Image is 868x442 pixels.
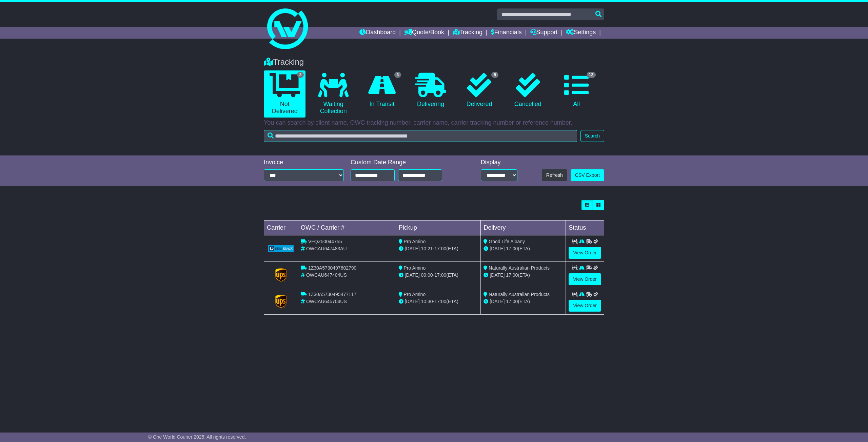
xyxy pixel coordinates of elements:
[489,292,550,297] span: Naturally Australian Products
[484,272,563,279] div: (ETA)
[306,246,347,251] span: OWCAU647483AU
[312,70,354,118] a: Waiting Collection
[566,220,604,235] td: Status
[404,27,444,39] a: Quote/Book
[491,27,522,39] a: Financials
[361,70,403,110] a: 3 In Transit
[569,300,601,312] a: View Order
[275,268,287,282] img: GetCarrierServiceLogo
[405,272,420,278] span: [DATE]
[507,70,549,110] a: Cancelled
[264,159,344,166] div: Invoice
[264,70,305,118] a: 3 Not Delivered
[399,245,478,252] div: - (ETA)
[351,159,459,166] div: Custom Date Range
[506,272,518,278] span: 17:00
[306,299,347,304] span: OWCAU645704US
[404,239,426,244] span: Pro Amino
[268,245,294,252] img: GetCarrierServiceLogo
[399,298,478,305] div: - (ETA)
[481,220,566,235] td: Delivery
[405,246,420,251] span: [DATE]
[308,292,356,297] span: 1Z30A5730495477117
[490,299,505,304] span: [DATE]
[308,239,342,244] span: VFQZ50044755
[399,272,478,279] div: - (ETA)
[434,272,446,278] span: 17:00
[489,239,525,244] span: Good Life Albany
[453,27,482,39] a: Tracking
[484,298,563,305] div: (ETA)
[396,220,481,235] td: Pickup
[571,169,604,181] a: CSV Export
[410,70,451,110] a: Delivering
[587,72,596,78] span: 12
[298,220,396,235] td: OWC / Carrier #
[148,434,246,440] span: © One World Courier 2025. All rights reserved.
[306,272,347,278] span: OWCAU647404US
[404,265,426,271] span: Pro Amino
[421,272,433,278] span: 09:00
[421,246,433,251] span: 10:21
[308,265,356,271] span: 1Z30A5730497602790
[458,70,500,110] a: 9 Delivered
[434,246,446,251] span: 17:00
[580,130,604,142] button: Search
[434,299,446,304] span: 17:00
[481,159,517,166] div: Display
[359,27,396,39] a: Dashboard
[556,70,597,110] a: 12 All
[405,299,420,304] span: [DATE]
[484,245,563,252] div: (ETA)
[264,220,298,235] td: Carrier
[264,119,604,127] p: You can search by client name, OWC tracking number, carrier name, carrier tracking number or refe...
[260,57,608,67] div: Tracking
[404,292,426,297] span: Pro Amino
[489,265,550,271] span: Naturally Australian Products
[569,273,601,285] a: View Order
[506,246,518,251] span: 17:00
[566,27,596,39] a: Settings
[530,27,558,39] a: Support
[490,246,505,251] span: [DATE]
[421,299,433,304] span: 10:30
[491,72,498,78] span: 9
[275,295,287,308] img: GetCarrierServiceLogo
[490,272,505,278] span: [DATE]
[394,72,401,78] span: 3
[506,299,518,304] span: 17:00
[542,169,567,181] button: Refresh
[297,72,304,78] span: 3
[569,247,601,259] a: View Order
